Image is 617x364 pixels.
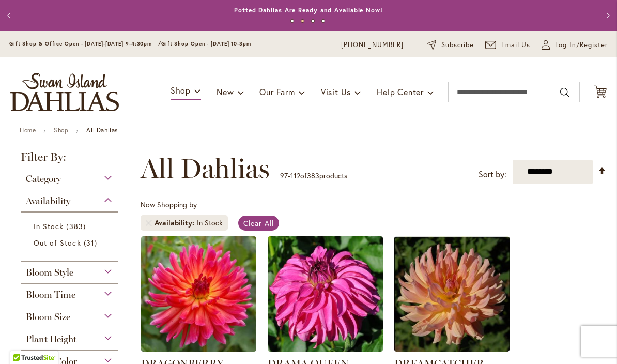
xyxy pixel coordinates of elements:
[441,40,474,50] span: Subscribe
[290,171,300,180] span: 112
[9,40,161,47] span: Gift Shop & Office Open - [DATE]-[DATE] 9-4:30pm /
[268,236,383,352] img: DRAMA QUEEN
[34,237,108,248] a: Out of Stock 31
[155,218,197,228] span: Availability
[26,267,73,278] span: Bloom Style
[141,200,197,209] span: Now Shopping by
[161,40,251,47] span: Gift Shop Open - [DATE] 10-3pm
[280,171,288,180] span: 97
[243,218,274,228] span: Clear All
[54,126,68,134] a: Shop
[377,86,424,97] span: Help Center
[34,221,108,232] a: In Stock 383
[268,344,383,354] a: DRAMA QUEEN
[171,85,191,96] span: Shop
[146,220,152,226] a: Remove Availability In Stock
[301,19,304,23] button: 2 of 4
[394,344,510,354] a: Dreamcatcher
[427,40,474,50] a: Subscribe
[26,311,70,323] span: Bloom Size
[542,40,608,50] a: Log In/Register
[596,5,617,26] button: Next
[20,126,36,134] a: Home
[141,153,270,184] span: All Dahlias
[321,86,351,97] span: Visit Us
[394,236,510,352] img: Dreamcatcher
[84,237,100,248] span: 31
[217,86,234,97] span: New
[311,19,315,23] button: 3 of 4
[26,195,70,207] span: Availability
[234,6,383,14] a: Potted Dahlias Are Ready and Available Now!
[26,173,61,185] span: Category
[66,221,88,232] span: 383
[34,221,64,231] span: In Stock
[341,40,404,50] a: [PHONE_NUMBER]
[321,19,325,23] button: 4 of 4
[8,327,37,356] iframe: Launch Accessibility Center
[197,218,223,228] div: In Stock
[26,289,75,300] span: Bloom Time
[141,236,256,352] img: DRAGONBERRY
[10,151,129,168] strong: Filter By:
[485,40,531,50] a: Email Us
[10,73,119,111] a: store logo
[280,168,347,184] p: - of products
[307,171,319,180] span: 383
[26,333,76,345] span: Plant Height
[238,216,279,231] a: Clear All
[479,165,506,184] label: Sort by:
[86,126,118,134] strong: All Dahlias
[141,344,256,354] a: DRAGONBERRY
[290,19,294,23] button: 1 of 4
[34,238,81,248] span: Out of Stock
[555,40,608,50] span: Log In/Register
[501,40,531,50] span: Email Us
[259,86,295,97] span: Our Farm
